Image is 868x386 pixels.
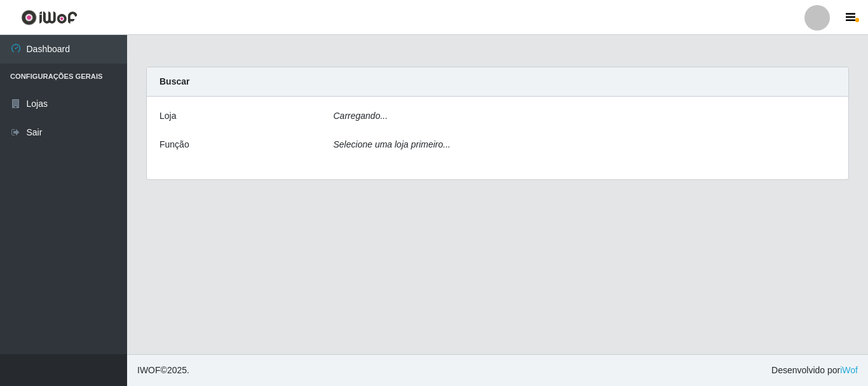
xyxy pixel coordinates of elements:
[137,365,161,375] span: IWOF
[840,365,858,375] a: iWof
[334,111,388,121] i: Carregando...
[334,139,451,149] i: Selecione uma loja primeiro...
[159,138,189,151] label: Função
[137,364,189,377] span: © 2025 .
[159,109,176,123] label: Loja
[771,364,858,377] span: Desenvolvido por
[21,10,78,25] img: CoreUI Logo
[159,76,189,86] strong: Buscar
